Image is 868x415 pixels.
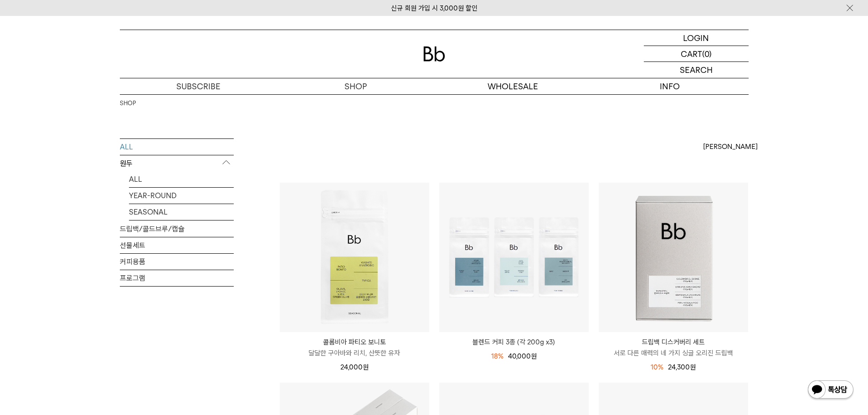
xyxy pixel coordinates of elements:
p: 원두 [120,155,234,172]
a: CART (0) [644,46,749,62]
div: 18% [491,351,503,362]
img: 카카오톡 채널 1:1 채팅 버튼 [807,379,854,401]
p: 콜롬비아 파티오 보니토 [280,337,429,348]
a: ALL [129,171,234,187]
p: INFO [591,78,749,94]
a: 드립백/콜드브루/캡슐 [120,221,234,237]
img: 로고 [423,46,445,61]
a: SUBSCRIBE [120,78,277,94]
p: LOGIN [683,30,709,46]
p: 달달한 구아바와 리치, 산뜻한 유자 [280,348,429,359]
a: 커피용품 [120,254,234,270]
a: 프로그램 [120,270,234,286]
a: LOGIN [644,30,749,46]
span: 24,300 [668,363,696,371]
a: SHOP [120,99,136,108]
p: WHOLESALE [434,78,591,94]
div: 10% [651,362,663,373]
a: ALL [120,139,234,155]
p: 서로 다른 매력의 네 가지 싱글 오리진 드립백 [599,348,748,359]
span: 40,000 [508,352,537,360]
p: 드립백 디스커버리 세트 [599,337,748,348]
img: 드립백 디스커버리 세트 [599,183,748,332]
a: SEASONAL [129,204,234,220]
span: [PERSON_NAME] [703,141,758,152]
p: (0) [702,46,712,61]
a: 블렌드 커피 3종 (각 200g x3) [439,337,589,348]
span: 원 [531,352,537,360]
a: YEAR-ROUND [129,188,234,204]
p: CART [681,46,702,61]
a: SHOP [277,78,434,94]
span: 원 [690,363,696,371]
span: 24,000 [340,363,369,371]
p: SEARCH [680,62,713,78]
a: 신규 회원 가입 시 3,000원 할인 [391,4,478,12]
span: 원 [363,363,369,371]
a: 드립백 디스커버리 세트 서로 다른 매력의 네 가지 싱글 오리진 드립백 [599,337,748,359]
img: 콜롬비아 파티오 보니토 [280,183,429,332]
img: 블렌드 커피 3종 (각 200g x3) [439,183,589,332]
a: 콜롬비아 파티오 보니토 달달한 구아바와 리치, 산뜻한 유자 [280,337,429,359]
a: 선물세트 [120,237,234,253]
